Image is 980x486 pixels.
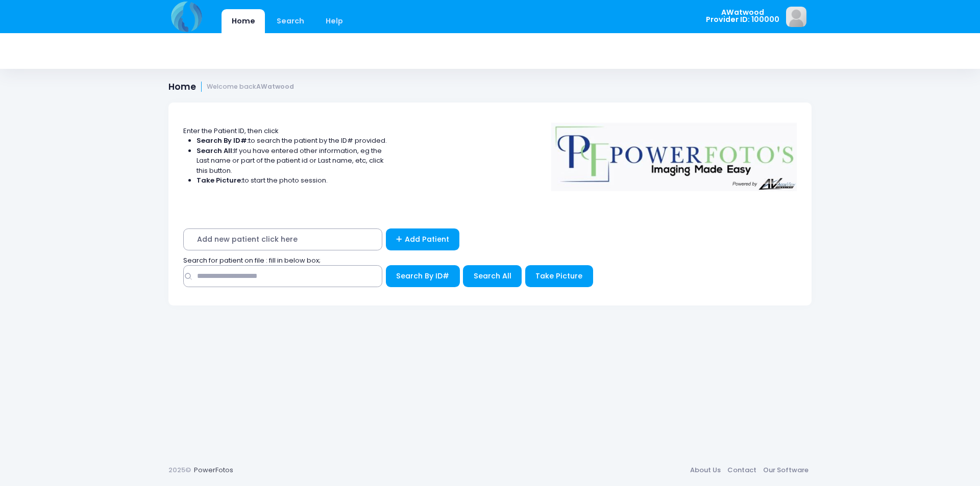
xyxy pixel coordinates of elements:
[724,461,759,479] a: Contact
[474,271,511,281] span: Search All
[197,136,249,145] strong: Search By ID#:
[168,82,294,92] h1: Home
[535,271,582,281] span: Take Picture
[183,228,382,250] span: Add new patient click here
[197,146,234,156] strong: Search All:
[194,465,233,475] a: PowerFotos
[256,82,294,91] strong: AWatwood
[183,255,321,265] span: Search for patient on file : fill in below box;
[706,9,779,23] span: AWatwood Provider ID: 100000
[197,136,387,146] li: to search the patient by the ID# provided.
[197,175,242,185] strong: Take Picture:
[759,461,812,479] a: Our Software
[547,116,802,191] img: Logo
[266,9,314,33] a: Search
[687,461,724,479] a: About Us
[183,126,279,136] span: Enter the Patient ID, then click
[168,465,191,475] span: 2025©
[197,146,387,176] li: If you have entered other information, eg the Last name or part of the patient id or Last name, e...
[463,265,522,287] button: Search All
[525,265,593,287] button: Take Picture
[222,9,265,33] a: Home
[786,7,806,27] img: image
[396,271,449,281] span: Search By ID#
[386,228,460,250] a: Add Patient
[316,9,353,33] a: Help
[207,83,294,91] small: Welcome back
[197,175,387,186] li: to start the photo session.
[386,265,460,287] button: Search By ID#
